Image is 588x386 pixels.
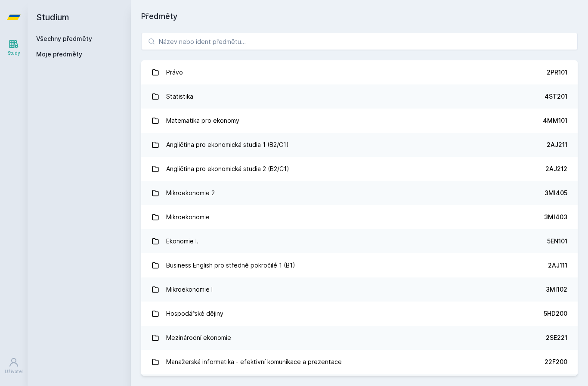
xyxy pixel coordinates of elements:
[141,10,578,22] h1: Předměty
[546,285,567,294] div: 3MI102
[141,157,578,181] a: Angličtina pro ekonomická studia 2 (B2/C1) 2AJ212
[141,60,578,84] a: Právo 2PR101
[36,35,92,42] a: Všechny předměty
[8,50,20,56] div: Study
[545,165,567,173] div: 2AJ212
[166,160,289,177] div: Angličtina pro ekonomická studia 2 (B2/C1)
[166,329,231,346] div: Mezinárodní ekonomie
[2,353,26,379] a: Uživatel
[141,277,578,302] a: Mikroekonomie I 3MI102
[141,302,578,326] a: Hospodářské dějiny 5HD200
[141,33,578,50] input: Název nebo ident předmětu…
[545,189,567,197] div: 3MI405
[141,229,578,253] a: Ekonomie I. 5EN101
[166,305,223,322] div: Hospodářské dějiny
[141,84,578,109] a: Statistika 4ST201
[141,205,578,229] a: Mikroekonomie 3MI403
[141,253,578,277] a: Business English pro středně pokročilé 1 (B1) 2AJ111
[5,368,23,375] div: Uživatel
[543,116,567,125] div: 4MM101
[141,326,578,350] a: Mezinárodní ekonomie 2SE221
[166,281,213,298] div: Mikroekonomie I
[546,333,567,342] div: 2SE221
[141,181,578,205] a: Mikroekonomie 2 3MI405
[141,133,578,157] a: Angličtina pro ekonomická studia 1 (B2/C1) 2AJ211
[36,50,82,59] span: Moje předměty
[141,109,578,133] a: Matematika pro ekonomy 4MM101
[166,64,183,81] div: Právo
[547,68,567,77] div: 2PR101
[545,358,567,366] div: 22F200
[166,353,342,370] div: Manažerská informatika - efektivní komunikace a prezentace
[547,140,567,149] div: 2AJ211
[166,136,289,153] div: Angličtina pro ekonomická studia 1 (B2/C1)
[2,34,26,61] a: Study
[545,92,567,101] div: 4ST201
[166,209,210,226] div: Mikroekonomie
[544,213,567,221] div: 3MI403
[141,350,578,374] a: Manažerská informatika - efektivní komunikace a prezentace 22F200
[166,184,215,202] div: Mikroekonomie 2
[544,309,567,318] div: 5HD200
[166,112,239,129] div: Matematika pro ekonomy
[166,233,198,250] div: Ekonomie I.
[166,88,193,105] div: Statistika
[166,257,295,274] div: Business English pro středně pokročilé 1 (B1)
[548,261,567,270] div: 2AJ111
[547,237,567,246] div: 5EN101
